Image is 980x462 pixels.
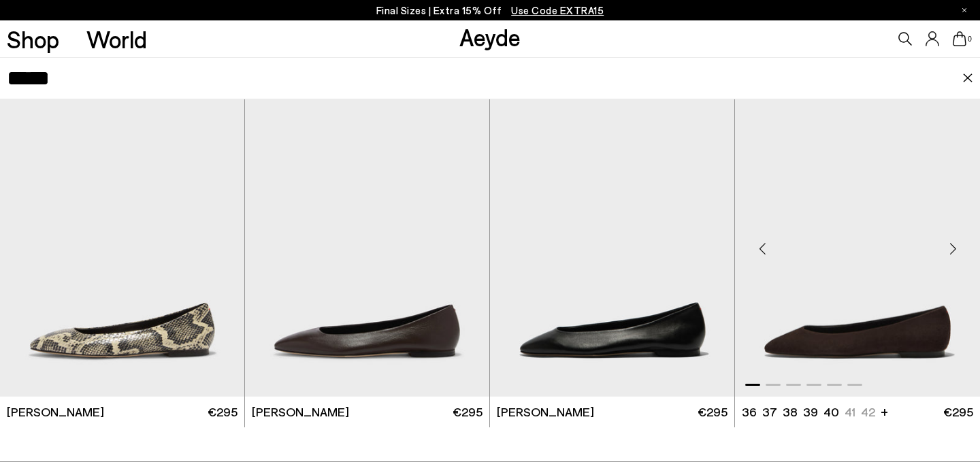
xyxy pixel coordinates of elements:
[245,90,489,397] a: Next slide Previous slide
[762,403,777,420] li: 37
[953,31,966,46] a: 0
[86,27,147,51] a: World
[208,403,238,420] span: €295
[742,228,783,269] div: Previous slide
[881,402,888,420] li: +
[497,403,594,420] span: [PERSON_NAME]
[966,35,973,43] span: 0
[7,403,104,420] span: [PERSON_NAME]
[823,403,839,420] li: 40
[376,2,604,19] p: Final Sizes | Extra 15% Off
[490,397,734,427] a: [PERSON_NAME] €295
[783,403,798,420] li: 38
[742,403,871,420] ul: variant
[490,90,734,397] img: Ellie Almond-Toe Flats
[511,4,604,16] span: Navigate to /collections/ss25-final-sizes
[803,403,818,420] li: 39
[490,90,734,397] div: 1 / 6
[735,90,980,397] div: 1 / 6
[245,397,489,427] a: [PERSON_NAME] €295
[735,90,980,397] a: Next slide Previous slide
[932,228,973,269] div: Next slide
[245,90,489,397] div: 1 / 6
[698,403,728,420] span: €295
[735,90,980,397] img: Ellie Suede Almond-Toe Flats
[943,403,973,420] span: €295
[453,403,483,420] span: €295
[7,27,59,51] a: Shop
[252,403,349,420] span: [PERSON_NAME]
[742,403,757,420] li: 36
[459,22,521,51] a: Aeyde
[735,397,980,427] a: 36 37 38 39 40 41 42 + €295
[490,90,734,397] a: Next slide Previous slide
[245,90,489,397] img: Ellie Almond-Toe Flats
[962,73,973,83] img: close.svg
